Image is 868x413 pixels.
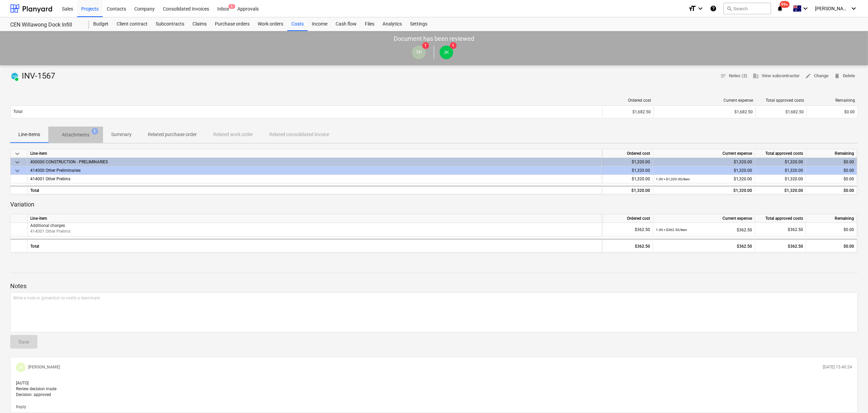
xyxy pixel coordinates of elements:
[753,73,759,79] span: business
[656,166,752,175] div: $1,320.00
[653,149,755,158] div: Current expense
[361,17,378,31] a: Files
[720,73,726,79] span: notes
[605,158,650,166] div: $1,320.00
[254,17,287,31] a: Work orders
[809,166,854,175] div: $0.00
[688,4,696,13] i: format_size
[444,50,449,55] span: JK
[801,4,810,13] i: keyboard_arrow_down
[606,98,651,103] div: Ordered cost
[13,150,21,158] span: keyboard_arrow_down
[806,214,857,223] div: Remaining
[653,214,755,223] div: Current expense
[10,71,19,82] div: Invoice has been synced with Xero and its status is currently PAID
[416,50,422,55] span: TP
[308,17,331,31] a: Income
[758,239,803,253] div: $362.50
[188,17,211,31] a: Claims
[834,73,840,79] span: delete
[656,228,687,232] small: 1.00 × $362.50 / item
[720,72,747,80] span: Notes (2)
[809,186,854,195] div: $0.00
[850,4,858,13] i: keyboard_arrow_down
[759,110,804,114] div: $1,682.50
[287,17,308,31] div: Costs
[831,71,858,81] button: Delete
[406,17,431,31] a: Settings
[809,175,854,183] div: $0.00
[211,17,254,31] a: Purchase orders
[758,186,803,195] div: $1,320.00
[28,186,602,194] div: Total
[605,239,650,253] div: $362.50
[724,3,771,14] button: Search
[753,72,800,80] span: View subcontractor
[152,17,188,31] a: Subcontracts
[656,186,752,195] div: $1,320.00
[13,158,21,166] span: keyboard_arrow_down
[28,239,602,252] div: Total
[30,158,599,166] div: 400000 CONSTRUCTION - PRELIMINARIES
[834,72,855,80] span: Delete
[657,110,753,114] div: $1,682.50
[605,166,650,175] div: $1,320.00
[422,42,429,49] span: 1
[602,149,653,158] div: Ordered cost
[758,166,803,175] div: $1,320.00
[28,149,602,158] div: Line-item
[30,223,599,229] p: Additional charges
[809,223,854,236] div: $0.00
[815,6,849,11] span: [PERSON_NAME]
[805,73,811,79] span: edit
[30,177,70,181] span: 414001 Other Prelims
[16,404,26,410] button: Reply
[606,110,651,114] div: $1,682.50
[656,175,752,183] div: $1,320.00
[228,4,235,9] span: 6
[89,17,113,31] a: Budget
[62,131,89,138] p: Attachments
[10,200,858,209] p: Variation
[13,167,21,175] span: keyboard_arrow_down
[331,17,361,31] a: Cash flow
[18,365,23,370] span: JK
[91,128,98,135] span: 1
[717,71,750,81] button: Notes (2)
[113,17,152,31] a: Client contract
[605,175,650,183] div: $1,320.00
[696,4,704,13] i: keyboard_arrow_down
[602,214,653,223] div: Ordered cost
[656,223,752,237] div: $362.50
[780,1,790,8] span: 99+
[10,21,81,29] div: CEN Willawong Dock Infill
[30,166,599,175] div: 414000 Other Preliminaries
[18,131,40,138] p: Line-items
[440,46,453,59] div: John Keane
[759,98,804,103] div: Total approved costs
[16,363,25,372] div: John Keane
[727,6,732,11] span: search
[657,98,753,103] div: Current expense
[13,109,22,115] p: Total
[378,17,406,31] a: Analytics
[16,381,56,397] span: [AUTO] Review decision made Decision: approved
[755,214,806,223] div: Total approved costs
[450,42,457,49] span: 1
[111,131,132,138] p: Summary
[806,149,857,158] div: Remaining
[10,282,858,290] p: Notes
[758,223,803,236] div: $362.50
[809,239,854,253] div: $0.00
[823,364,852,370] p: [DATE] 15:40:24
[656,158,752,166] div: $1,320.00
[394,35,474,43] p: Document has been reviewed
